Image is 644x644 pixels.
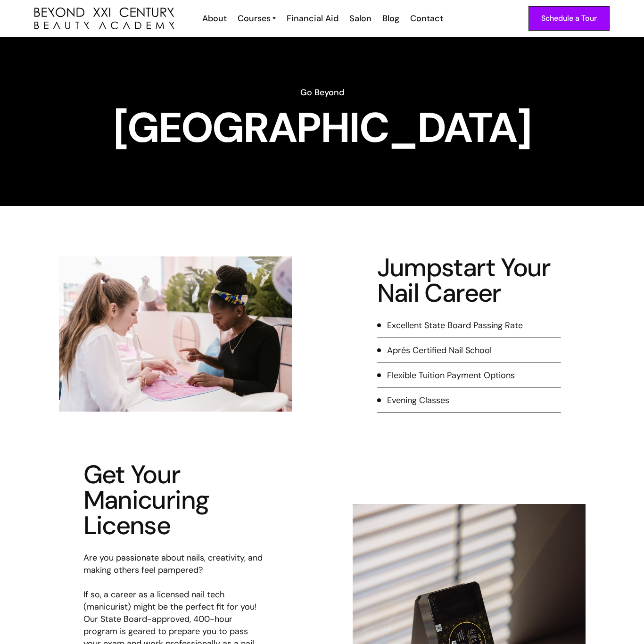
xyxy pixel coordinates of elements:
[387,369,515,381] div: Flexible Tuition Payment Options
[404,12,448,25] a: Contact
[238,12,271,25] div: Courses
[377,255,561,306] h2: Jumpstart Your Nail Career
[287,12,339,25] div: Financial Aid
[541,12,597,25] div: Schedule a Tour
[196,12,231,25] a: About
[410,12,443,25] div: Contact
[281,12,343,25] a: Financial Aid
[83,462,267,538] h2: Get Your Manicuring License
[387,319,523,331] div: Excellent State Board Passing Rate
[528,6,610,31] a: Schedule a Tour
[238,12,276,25] a: Courses
[59,256,292,412] img: nail tech working at salon
[34,86,610,99] h6: Go Beyond
[349,12,372,25] div: Salon
[343,12,376,25] a: Salon
[34,8,174,30] a: home
[382,12,399,25] div: Blog
[376,12,404,25] a: Blog
[34,8,174,30] img: beyond 21st century beauty academy logo
[113,101,531,155] strong: [GEOGRAPHIC_DATA]
[387,394,449,406] div: Evening Classes
[387,344,492,356] div: Aprés Certified Nail School
[202,12,227,25] div: About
